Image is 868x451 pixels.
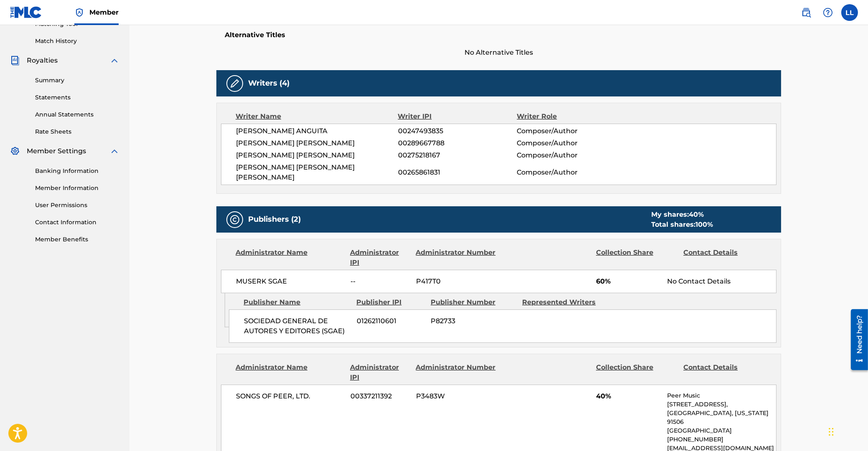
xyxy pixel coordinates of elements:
[667,276,776,286] div: No Contact Details
[74,8,84,18] img: Top Rightsholder
[695,220,713,228] span: 100 %
[236,362,344,383] div: Administrator Name
[357,316,424,326] span: 01262110601
[236,138,398,148] span: [PERSON_NAME] [PERSON_NAME]
[596,248,677,268] div: Collection Share
[398,111,517,122] div: Writer IPI
[350,276,410,286] span: --
[398,167,517,177] span: 00265861831
[35,76,119,85] a: Summary
[236,126,398,136] span: [PERSON_NAME] ANGUITA
[236,248,344,268] div: Administrator Name
[236,391,344,401] span: SONGS OF PEER, LTD.
[35,235,119,244] a: Member Benefits
[27,146,86,156] span: Member Settings
[667,435,776,444] p: [PHONE_NUMBER]
[398,138,517,148] span: 00289667788
[596,391,661,401] span: 40%
[667,426,776,435] p: [GEOGRAPHIC_DATA]
[416,391,497,401] span: P3483W
[89,8,119,17] span: Member
[35,218,119,227] a: Contact Information
[35,184,119,193] a: Member Information
[109,56,119,66] img: expand
[823,8,833,18] img: help
[826,411,868,451] iframe: Chat Widget
[689,210,704,218] span: 40 %
[522,297,607,307] div: Represented Writers
[236,150,398,160] span: [PERSON_NAME] [PERSON_NAME]
[398,150,517,160] span: 00275218167
[248,215,301,224] h5: Publishers (2)
[517,126,625,136] span: Composer/Author
[35,37,119,46] a: Match History
[683,362,764,383] div: Contact Details
[845,305,868,375] iframe: Resource Center
[230,215,240,225] img: Publishers
[416,276,497,286] span: P417T0
[416,362,497,383] div: Administrator Number
[244,297,350,307] div: Publisher Name
[517,111,625,122] div: Writer Role
[10,146,20,156] img: Member Settings
[667,391,776,400] p: Peer Music
[35,201,119,210] a: User Permissions
[236,276,344,286] span: MUSERK SGAE
[829,419,834,444] div: Drag
[651,210,713,220] div: My shares:
[10,6,42,18] img: MLC Logo
[517,150,625,160] span: Composer/Author
[431,316,516,326] span: P82733
[225,31,773,39] h5: Alternative Titles
[236,162,398,182] span: [PERSON_NAME] [PERSON_NAME] [PERSON_NAME]
[10,56,20,66] img: Royalties
[27,56,58,66] span: Royalties
[517,167,625,177] span: Composer/Author
[683,248,764,268] div: Contact Details
[801,8,811,18] img: search
[398,126,517,136] span: 00247493835
[596,362,677,383] div: Collection Share
[517,138,625,148] span: Composer/Author
[350,391,410,401] span: 00337211392
[35,93,119,102] a: Statements
[820,4,836,21] div: Help
[35,167,119,175] a: Banking Information
[350,362,409,383] div: Administrator IPI
[841,4,858,21] div: User Menu
[244,316,350,336] span: SOCIEDAD GENERAL DE AUTORES Y EDITORES (SGAE)
[798,4,815,21] a: Public Search
[109,146,119,156] img: expand
[651,220,713,230] div: Total shares:
[35,110,119,119] a: Annual Statements
[356,297,424,307] div: Publisher IPI
[431,297,516,307] div: Publisher Number
[350,248,409,268] div: Administrator IPI
[236,111,398,122] div: Writer Name
[216,48,781,58] span: No Alternative Titles
[596,276,661,286] span: 60%
[667,400,776,409] p: [STREET_ADDRESS],
[416,248,497,268] div: Administrator Number
[35,127,119,136] a: Rate Sheets
[248,79,289,88] h5: Writers (4)
[667,409,776,426] p: [GEOGRAPHIC_DATA], [US_STATE] 91506
[230,79,240,89] img: Writers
